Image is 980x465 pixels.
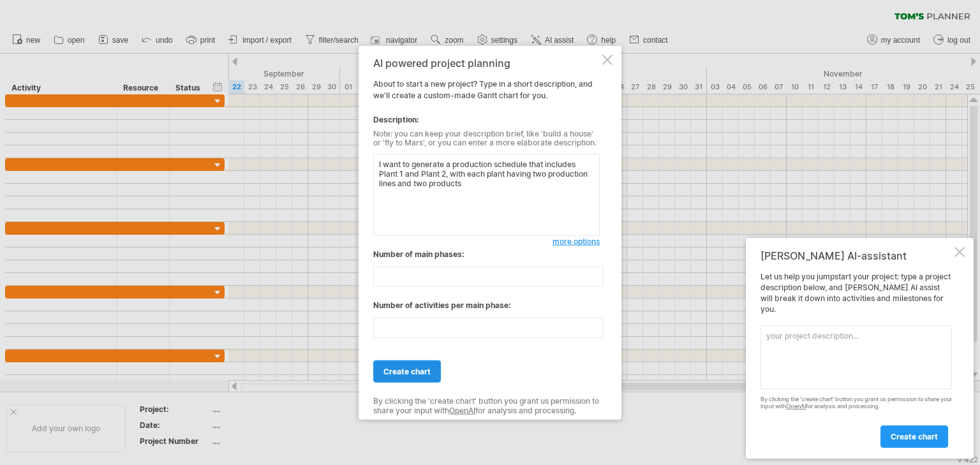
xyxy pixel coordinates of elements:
[786,402,806,410] a: OpenAI
[449,405,475,415] a: OpenAI
[891,432,938,441] span: create chart
[373,57,600,68] div: AI powered project planning
[373,397,600,415] div: By clicking the 'create chart' button you grant us permission to share your input with for analys...
[373,57,600,408] div: About to start a new project? Type in a short description, and we'll create a custom-made Gantt c...
[553,236,600,247] a: more options
[553,237,600,246] span: more options
[373,129,600,147] div: Note: you can keep your description brief, like 'build a house' or 'fly to Mars', or you can ente...
[880,425,948,448] a: create chart
[373,300,600,311] div: Number of activities per main phase:
[373,360,441,383] a: create chart
[373,249,600,260] div: Number of main phases:
[373,114,600,125] div: Description:
[761,272,952,447] div: Let us help you jumpstart your project: type a project description below, and [PERSON_NAME] AI as...
[761,249,952,262] div: [PERSON_NAME] AI-assistant
[761,396,952,410] div: By clicking the 'create chart' button you grant us permission to share your input with for analys...
[383,367,431,376] span: create chart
